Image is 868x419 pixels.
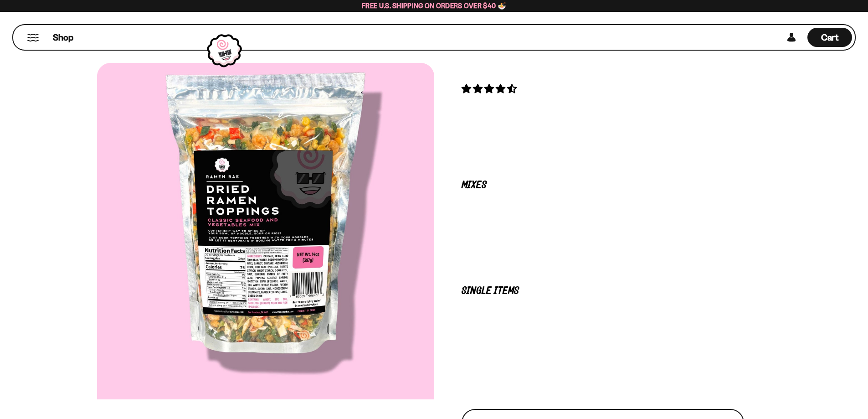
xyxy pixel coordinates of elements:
[53,28,73,47] a: Shop
[821,32,839,43] span: Cart
[53,31,73,44] span: Shop
[362,1,506,10] span: Free U.S. Shipping on Orders over $40 🍜
[807,25,852,50] a: Cart
[462,287,744,295] p: Single Items
[462,83,519,94] span: 4.68 stars
[462,181,744,190] p: Mixes
[27,34,39,41] button: Mobile Menu Trigger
